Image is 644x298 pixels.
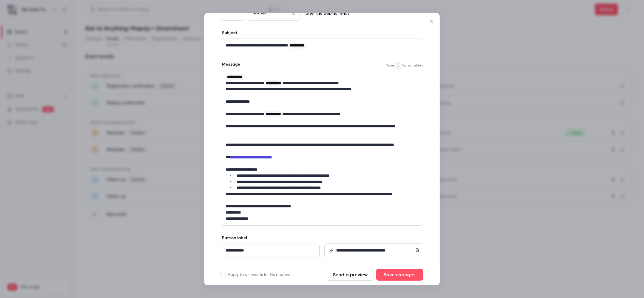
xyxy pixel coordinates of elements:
[221,272,291,278] label: Apply to all events in this channel
[376,269,423,281] button: Save changes
[221,244,319,257] div: editor
[221,235,247,241] label: Button label
[221,61,240,67] label: Message
[221,30,238,36] label: Subject
[221,39,423,52] div: editor
[327,269,374,281] button: Send a preview
[334,244,423,257] div: editor
[303,11,349,16] p: after the webinar ends
[247,10,301,16] div: minutes
[426,15,437,27] button: Close
[221,70,423,225] div: editor
[386,62,423,69] span: Type for variables
[394,62,401,69] code: {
